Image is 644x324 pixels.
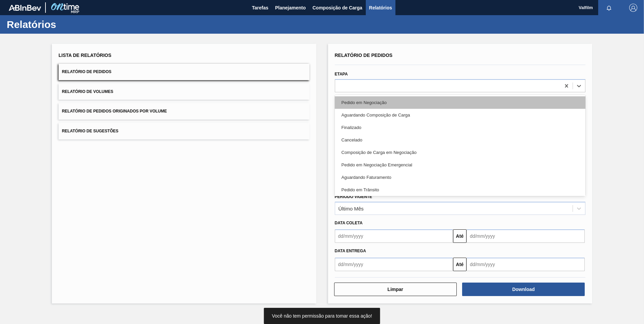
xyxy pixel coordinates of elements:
label: Etapa [335,72,348,76]
button: Relatório de Pedidos Originados por Volume [59,103,310,120]
button: Relatório de Pedidos [59,64,310,80]
button: Relatório de Sugestões [59,123,310,139]
span: Relatório de Pedidos Originados por Volume [62,109,167,114]
span: Data coleta [335,221,363,225]
span: Planejamento [275,4,306,12]
span: Relatórios [369,4,392,12]
span: Relatório de Pedidos [335,53,393,58]
div: Pedido em Negociação [335,96,586,109]
input: dd/mm/yyyy [466,258,585,271]
button: Limpar [334,283,457,296]
button: Download [462,283,585,296]
span: Tarefas [252,4,268,12]
span: Data entrega [335,249,366,253]
span: Lista de Relatórios [59,53,111,58]
button: Relatório de Volumes [59,84,310,100]
input: dd/mm/yyyy [335,258,453,271]
div: Pedido em Negociação Emergencial [335,159,586,171]
h1: Relatórios [7,21,126,28]
button: Até [453,229,466,243]
div: Cancelado [335,134,586,146]
img: TNhmsLtSVTkK8tSr43FrP2fwEKptu5GPRR3wAAAABJRU5ErkJggg== [9,5,41,11]
span: Relatório de Sugestões [62,129,119,133]
span: Relatório de Pedidos [62,69,111,74]
div: Pedido em Trânsito [335,184,586,196]
div: Último Mês [339,205,364,211]
button: Até [453,258,466,271]
img: Logout [629,4,637,12]
button: Notificações [598,3,620,12]
label: Período Vigente [335,194,372,199]
input: dd/mm/yyyy [466,229,585,243]
span: Você não tem permissão para tomar essa ação! [272,313,372,319]
div: Composição de Carga em Negociação [335,146,586,159]
div: Finalizado [335,121,586,134]
input: dd/mm/yyyy [335,229,453,243]
div: Aguardando Composição de Carga [335,109,586,121]
span: Composição de Carga [313,4,362,12]
span: Relatório de Volumes [62,89,113,94]
div: Aguardando Faturamento [335,171,586,184]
